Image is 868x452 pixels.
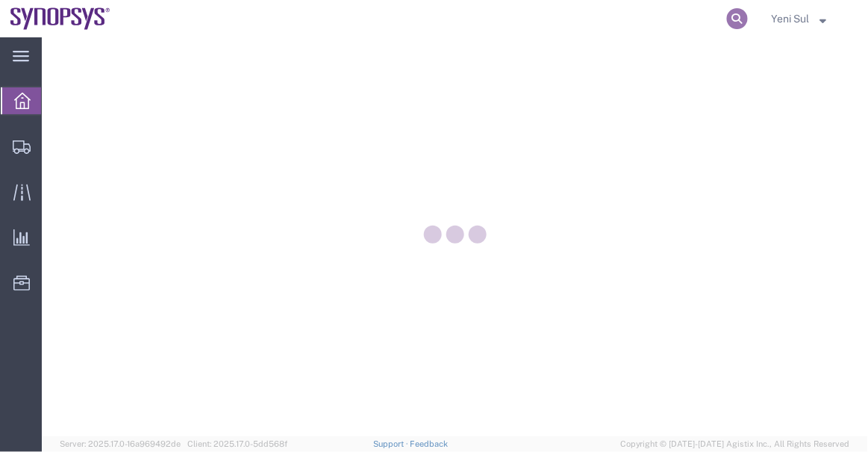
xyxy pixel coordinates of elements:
a: Support [373,439,410,448]
span: Yeni Sul [772,10,810,27]
span: Copyright © [DATE]-[DATE] Agistix Inc., All Rights Reserved [620,438,850,451]
img: logo [10,7,110,30]
button: Yeni Sul [771,10,847,28]
a: Feedback [410,439,449,448]
span: Server: 2025.17.0-16a969492de [60,439,181,448]
span: Client: 2025.17.0-5dd568f [187,439,287,448]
